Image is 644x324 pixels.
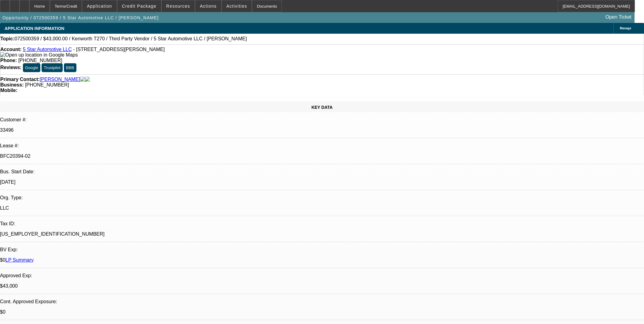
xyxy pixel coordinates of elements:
a: View Google Maps [0,52,78,57]
strong: Primary Contact: [0,77,40,82]
span: - [STREET_ADDRESS][PERSON_NAME] [73,47,165,52]
strong: Topic: [0,36,15,42]
span: APPLICATION INFORMATION [5,26,64,31]
span: Activities [226,4,247,9]
strong: Mobile: [0,88,17,93]
strong: Phone: [0,58,17,63]
button: Application [82,0,116,12]
button: Resources [162,0,195,12]
button: BBB [64,63,76,72]
span: Manage [620,27,631,30]
a: Open Ticket [603,12,634,22]
a: LP Summary [6,257,34,263]
span: [PHONE_NUMBER] [25,82,69,87]
strong: Reviews: [0,65,21,70]
img: linkedin-icon.png [85,77,90,82]
button: Actions [195,0,221,12]
span: Application [87,4,112,9]
span: [PHONE_NUMBER] [18,58,62,63]
img: Open up location in Google Maps [0,52,78,58]
span: Resources [166,4,190,9]
button: Activities [222,0,252,12]
span: Opportunity / 072500359 / 5 Star Automotive LLC / [PERSON_NAME] [2,15,159,20]
span: 072500359 / $43,000.00 / Kenworth T270 / Third Party Vendor / 5 Star Automotive LLC / [PERSON_NAME] [15,36,247,42]
span: Credit Package [122,4,156,9]
span: KEY DATA [311,105,333,110]
strong: Business: [0,82,24,87]
strong: Account: [0,47,21,52]
button: Credit Package [117,0,161,12]
button: Google [23,63,40,72]
a: [PERSON_NAME] [40,77,80,82]
a: 5 Star Automotive LLC [23,47,72,52]
img: facebook-icon.png [80,77,85,82]
button: Trustpilot [42,63,62,72]
span: Actions [200,4,217,9]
